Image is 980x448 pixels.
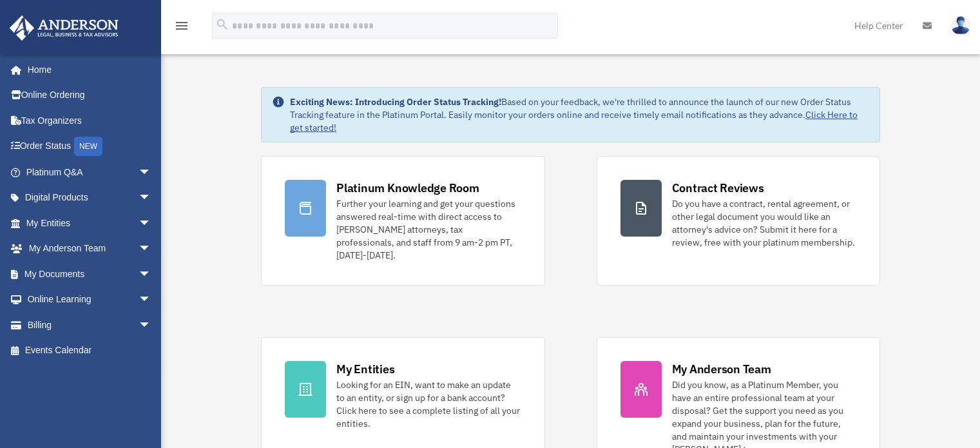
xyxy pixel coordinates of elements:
div: Do you have a contract, rental agreement, or other legal document you would like an attorney's ad... [672,197,856,249]
div: My Entities [336,361,394,377]
a: Online Learningarrow_drop_down [9,287,171,313]
img: Anderson Advisors Platinum Portal [6,15,122,41]
a: Digital Productsarrow_drop_down [9,185,171,211]
span: arrow_drop_down [139,312,164,338]
a: My Anderson Teamarrow_drop_down [9,236,171,262]
a: My Documentsarrow_drop_down [9,261,171,287]
span: arrow_drop_down [139,287,164,313]
a: Home [9,57,164,83]
span: arrow_drop_down [139,210,164,237]
a: Contract Reviews Do you have a contract, rental agreement, or other legal document you would like... [597,156,880,286]
a: Platinum Q&Aarrow_drop_down [9,159,171,185]
a: Billingarrow_drop_down [9,312,171,338]
a: Events Calendar [9,338,171,364]
a: Click Here to get started! [290,109,858,133]
a: Online Ordering [9,83,171,108]
a: Order StatusNEW [9,133,171,160]
div: My Anderson Team [672,361,771,377]
span: arrow_drop_down [139,236,164,262]
div: Contract Reviews [672,180,764,196]
div: NEW [74,137,102,156]
span: arrow_drop_down [139,261,164,287]
div: Looking for an EIN, want to make an update to an entity, or sign up for a bank account? Click her... [336,378,521,430]
a: Tax Organizers [9,108,171,133]
span: arrow_drop_down [139,159,164,186]
div: Platinum Knowledge Room [336,180,479,196]
span: arrow_drop_down [139,185,164,211]
div: Based on your feedback, we're thrilled to announce the launch of our new Order Status Tracking fe... [290,95,869,134]
i: menu [174,18,189,34]
a: Platinum Knowledge Room Further your learning and get your questions answered real-time with dire... [261,156,544,286]
a: menu [174,23,189,34]
a: My Entitiesarrow_drop_down [9,210,171,236]
i: search [215,17,229,32]
div: Further your learning and get your questions answered real-time with direct access to [PERSON_NAM... [336,197,521,262]
strong: Exciting News: Introducing Order Status Tracking! [290,96,501,108]
img: User Pic [951,16,970,35]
